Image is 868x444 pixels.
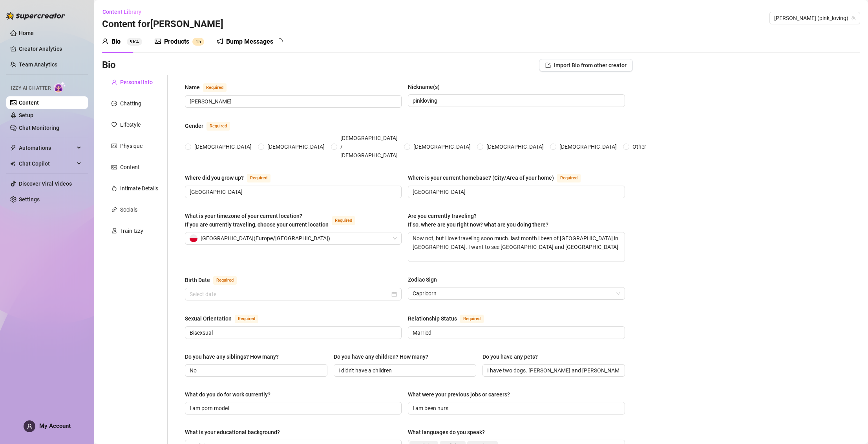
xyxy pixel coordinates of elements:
[483,142,547,151] span: [DEMOGRAPHIC_DATA]
[191,142,255,151] span: [DEMOGRAPHIC_DATA]
[190,234,197,242] img: pl
[185,352,284,361] label: Do you have any siblings? How many?
[19,99,39,106] a: Content
[557,174,581,182] span: Required
[120,120,141,129] div: Lifestyle
[190,404,395,413] input: What do you do for work currently?
[10,145,16,151] span: thunderbolt
[413,188,618,196] input: Where is your current homebase? (City/Area of your home)
[185,390,276,399] label: What do you do for work currently?
[226,37,273,46] div: Bump Messages
[410,142,474,151] span: [DEMOGRAPHIC_DATA]
[190,366,321,375] input: Do you have any siblings? How many?
[185,352,279,361] div: Do you have any siblings? How many?
[111,122,117,127] span: heart
[54,81,66,93] img: AI Chatter
[332,216,355,225] span: Required
[408,275,442,284] label: Zodiac Sign
[120,142,143,150] div: Physique
[155,38,161,44] span: picture
[408,428,485,437] div: What languages do you speak?
[264,142,328,151] span: [DEMOGRAPHIC_DATA]
[203,83,227,92] span: Required
[337,134,401,160] span: [DEMOGRAPHIC_DATA] / [DEMOGRAPHIC_DATA]
[190,188,395,196] input: Where did you grow up?
[19,42,82,55] a: Creator Analytics
[198,39,201,44] span: 5
[413,287,620,299] span: Capricorn
[413,328,618,337] input: Relationship Status
[127,38,142,46] sup: 96%
[851,16,856,20] span: team
[120,78,153,87] div: Personal Info
[120,227,143,235] div: Train Izzy
[185,83,200,92] div: Name
[185,173,279,182] label: Where did you grow up?
[19,157,75,170] span: Chat Copilot
[774,12,855,24] span: Ashley (pink_loving)
[111,228,117,234] span: experiment
[190,328,395,337] input: Sexual Orientation
[19,142,75,154] span: Automations
[334,352,434,361] label: Do you have any children? How many?
[102,59,116,72] h3: Bio
[196,39,198,44] span: 1
[102,9,141,15] span: Content Library
[102,38,108,44] span: user
[408,275,437,284] div: Zodiac Sign
[185,314,267,323] label: Sexual Orientation
[276,38,283,44] span: loading
[39,422,71,429] span: My Account
[102,18,223,31] h3: Content for [PERSON_NAME]
[235,315,258,323] span: Required
[408,83,445,91] label: Nickname(s)
[185,390,270,399] div: What do you do for work currently?
[120,184,158,193] div: Intimate Details
[247,174,270,182] span: Required
[120,205,137,214] div: Socials
[19,125,59,131] a: Chat Monitoring
[201,232,330,244] span: [GEOGRAPHIC_DATA] ( Europe/[GEOGRAPHIC_DATA] )
[545,63,551,68] span: import
[185,275,245,285] label: Birth Date
[213,276,237,285] span: Required
[6,12,65,20] img: logo-BBDzfeDw.svg
[338,366,470,375] input: Do you have any children? How many?
[408,428,490,437] label: What languages do you speak?
[482,352,538,361] div: Do you have any pets?
[408,173,589,182] label: Where is your current homebase? (City/Area of your home)
[413,96,618,105] input: Nickname(s)
[185,121,239,131] label: Gender
[408,83,440,91] div: Nickname(s)
[190,97,395,106] input: Name
[556,142,620,151] span: [DEMOGRAPHIC_DATA]
[185,428,280,437] div: What is your educational background?
[334,352,428,361] div: Do you have any children? How many?
[111,207,117,212] span: link
[192,38,204,46] sup: 15
[19,61,57,68] a: Team Analytics
[111,186,117,191] span: fire
[629,142,649,151] span: Other
[120,99,141,108] div: Chatting
[11,85,51,92] span: Izzy AI Chatter
[408,173,554,182] div: Where is your current homebase? (City/Area of your home)
[185,83,235,92] label: Name
[185,276,210,284] div: Birth Date
[10,161,15,166] img: Chat Copilot
[120,163,140,171] div: Content
[19,196,40,203] a: Settings
[164,37,189,46] div: Products
[413,404,618,413] input: What were your previous jobs or careers?
[19,30,34,36] a: Home
[102,6,148,18] button: Content Library
[539,59,633,72] button: Import Bio from other creator
[408,314,492,323] label: Relationship Status
[190,290,390,298] input: Birth Date
[111,143,117,149] span: idcard
[185,314,232,323] div: Sexual Orientation
[185,428,285,437] label: What is your educational background?
[111,164,117,170] span: picture
[554,62,627,68] span: Import Bio from other creator
[111,101,117,106] span: message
